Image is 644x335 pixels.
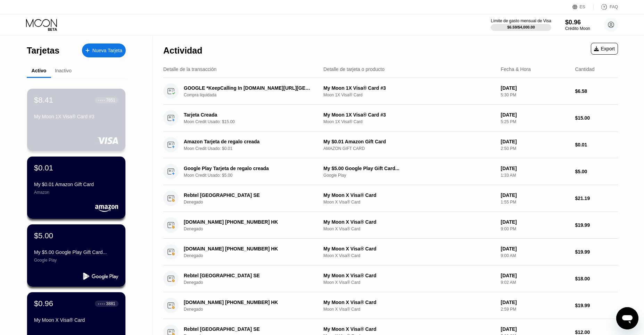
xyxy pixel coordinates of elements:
div: 9:00 AM [501,253,570,258]
div: Denegado [184,226,323,231]
div: ES [580,5,585,9]
div: GOOGLE *KeepCalling In [DOMAIN_NAME][URL][GEOGRAPHIC_DATA] [184,85,313,91]
div: Amazon [34,190,118,195]
div: Google Play Tarjeta de regalo creadaMoon Credit Usado: $5.00My $5.00 Google Play Gift Card...Goog... [163,158,618,185]
div: Export [594,46,615,51]
div: [DATE] [501,139,570,144]
div: Moon Credit Usado: $5.00 [184,173,323,178]
div: [DATE] [501,85,570,91]
div: $21.19 [575,196,618,201]
div: Google Play Tarjeta de regalo creada [184,166,313,171]
div: Nueva Tarjeta [82,43,126,57]
div: ● ● ● ● [98,303,105,305]
div: GOOGLE *KeepCalling In [DOMAIN_NAME][URL][GEOGRAPHIC_DATA]Compra liquidadaMy Moon 1X Visa® Card #... [163,78,618,105]
div: My Moon X Visa® Card [34,317,118,323]
div: $19.99 [575,222,618,228]
div: $5.00My $5.00 Google Play Gift Card...Google Play [27,224,125,287]
div: Amazon Tarjeta de regalo creadaMoon Credit Usado: $0.01My $0.01 Amazon Gift CardAMAZON GIFT CARD[... [163,131,618,158]
div: $0.01 [575,142,618,147]
div: Crédito Moon [565,26,590,31]
div: Tarjetas [27,46,59,56]
div: Moon X Visa® Card [323,200,495,205]
div: $0.96 [34,299,53,308]
div: [DOMAIN_NAME] [PHONE_NUMBER] HK [184,219,313,225]
div: Moon X Visa® Card [323,307,495,312]
div: [DOMAIN_NAME] [PHONE_NUMBER] HKDenegadoMy Moon X Visa® CardMoon X Visa® Card[DATE]2:59 PM$19.99 [163,292,618,319]
div: Detalle de la transacción [163,66,216,72]
div: Cantidad [575,66,594,72]
div: Denegado [184,280,323,285]
div: Límite de gasto mensual de Visa$6.59/$4,000.00 [491,18,551,31]
div: 9:00 PM [501,226,570,231]
div: Rebtel [GEOGRAPHIC_DATA] SEDenegadoMy Moon X Visa® CardMoon X Visa® Card[DATE]1:55 PM$21.19 [163,185,618,212]
div: 9:02 AM [501,280,570,285]
div: Inactivo [55,68,72,73]
div: Fecha & Hora [501,66,531,72]
div: [DATE] [501,166,570,171]
div: Denegado [184,200,323,205]
div: [DATE] [501,192,570,198]
div: [DATE] [501,246,570,252]
div: AMAZON GIFT CARD [323,146,495,151]
div: 7851 [106,98,115,103]
div: [DATE] [501,219,570,225]
div: Moon X Visa® Card [323,280,495,285]
div: My $5.00 Google Play Gift Card... [323,166,495,171]
div: Tarjeta CreadaMoon Credit Usado: $15.00My Moon 1X Visa® Card #3Moon 1X Visa® Card[DATE]5:25 PM$15.00 [163,105,618,131]
div: $6.58 [575,88,618,94]
div: Denegado [184,253,323,258]
div: ● ● ● ● [98,99,105,101]
div: Denegado [184,307,323,312]
div: Rebtel [GEOGRAPHIC_DATA] SE [184,273,313,278]
div: Export [591,43,618,55]
div: My Moon X Visa® Card [323,300,495,305]
div: [DATE] [501,326,570,332]
div: Activo [32,68,47,73]
div: Moon 1X Visa® Card [323,93,495,97]
div: 1:33 AM [501,173,570,178]
div: $0.96Crédito Moon [565,19,590,31]
div: Moon X Visa® Card [323,253,495,258]
div: $5.00 [34,231,53,240]
div: My $5.00 Google Play Gift Card... [34,249,118,255]
div: $18.00 [575,276,618,281]
div: Nueva Tarjeta [92,48,122,54]
div: Amazon Tarjeta de regalo creada [184,139,313,144]
div: $5.00 [575,169,618,174]
div: [DOMAIN_NAME] [PHONE_NUMBER] HK [184,300,313,305]
div: $0.96 [565,19,590,26]
div: My Moon X Visa® Card [323,192,495,198]
div: My Moon X Visa® Card [323,273,495,278]
div: Actividad [163,46,203,56]
div: My Moon 1X Visa® Card #3 [323,112,495,118]
div: Rebtel [GEOGRAPHIC_DATA] SE [184,192,313,198]
div: $12.00 [575,329,618,335]
div: My Moon X Visa® Card [323,326,495,332]
div: 2:59 PM [501,307,570,312]
div: [DATE] [501,273,570,278]
div: 3881 [106,301,115,306]
div: Google Play [34,258,118,263]
div: My $0.01 Amazon Gift Card [323,139,495,144]
div: 5:30 PM [501,93,570,97]
div: $0.01My $0.01 Amazon Gift CardAmazon [27,157,125,219]
div: [DOMAIN_NAME] [PHONE_NUMBER] HKDenegadoMy Moon X Visa® CardMoon X Visa® Card[DATE]9:00 PM$19.99 [163,212,618,239]
div: Rebtel [GEOGRAPHIC_DATA] SE [184,326,313,332]
div: Límite de gasto mensual de Visa [491,18,551,23]
iframe: Botón para iniciar la ventana de mensajería, conversación en curso [616,307,638,329]
div: 5:25 PM [501,119,570,124]
div: $19.99 [575,249,618,255]
div: Tarjeta Creada [184,112,313,118]
div: My Moon 1X Visa® Card #3 [323,85,495,91]
div: [DATE] [501,300,570,305]
div: 2:50 PM [501,146,570,151]
div: Compra liquidada [184,93,323,97]
div: Moon Credit Usado: $15.00 [184,119,323,124]
div: ES [572,3,594,10]
div: My Moon X Visa® Card [323,219,495,225]
div: $15.00 [575,115,618,121]
div: $8.41● ● ● ●7851My Moon 1X Visa® Card #3 [27,89,125,151]
div: Moon Credit Usado: $0.01 [184,146,323,151]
